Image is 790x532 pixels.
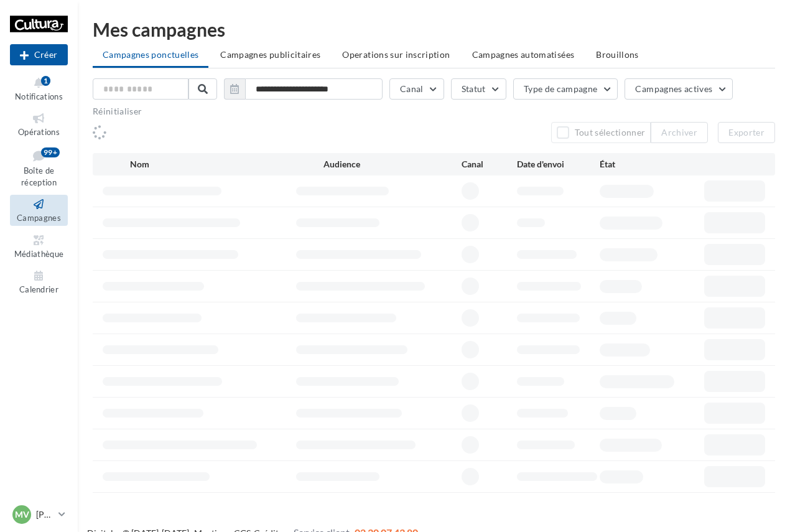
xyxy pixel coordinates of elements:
span: Calendrier [19,284,58,294]
button: Campagnes actives [625,78,733,100]
span: Boîte de réception [21,166,57,187]
a: MV [PERSON_NAME] [10,503,68,526]
button: Canal [389,78,444,100]
span: Notifications [15,91,63,101]
div: État [600,158,682,170]
div: Nouvelle campagne [10,44,68,65]
div: Date d'envoi [517,158,600,170]
span: Operations sur inscription [342,49,450,60]
div: Audience [323,158,462,170]
a: Opérations [10,109,68,139]
span: Campagnes actives [635,83,712,94]
button: Statut [451,78,506,100]
span: Campagnes [17,213,61,223]
a: Campagnes [10,195,68,225]
span: Campagnes publicitaires [220,49,320,60]
span: Médiathèque [14,249,64,259]
button: Tout sélectionner [551,122,651,143]
span: Brouillons [596,49,639,60]
button: Archiver [651,122,708,143]
div: Nom [130,158,323,170]
div: 1 [41,76,50,86]
button: Notifications 1 [10,73,68,104]
div: Canal [462,158,517,170]
button: Type de campagne [513,78,618,100]
span: Campagnes automatisées [472,49,575,60]
button: Réinitialiser [93,106,142,116]
p: [PERSON_NAME] [36,508,53,521]
div: 99+ [41,147,60,157]
button: Créer [10,44,68,65]
a: Calendrier [10,266,68,297]
a: Boîte de réception99+ [10,145,68,190]
div: Mes campagnes [93,20,775,39]
a: Médiathèque [10,231,68,261]
button: Exporter [718,122,775,143]
span: MV [15,508,29,521]
span: Opérations [18,127,60,137]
